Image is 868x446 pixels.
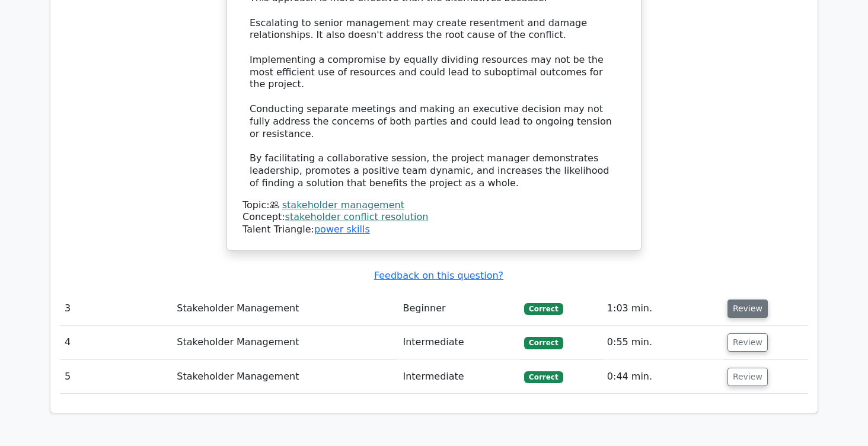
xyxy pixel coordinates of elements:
[60,326,172,359] td: 4
[242,199,626,212] div: Topic:
[524,371,563,383] span: Correct
[242,211,626,224] div: Concept:
[374,270,503,281] a: Feedback on this question?
[727,333,768,352] button: Review
[602,326,723,359] td: 0:55 min.
[524,337,563,349] span: Correct
[172,326,398,359] td: Stakeholder Management
[398,292,519,326] td: Beginner
[172,292,398,326] td: Stakeholder Management
[285,211,429,222] a: stakeholder conflict resolution
[398,360,519,394] td: Intermediate
[60,360,172,394] td: 5
[602,360,723,394] td: 0:44 min.
[242,199,626,236] div: Talent Triangle:
[602,292,723,326] td: 1:03 min.
[172,360,398,394] td: Stakeholder Management
[727,368,768,386] button: Review
[524,303,563,315] span: Correct
[282,199,404,211] a: stakeholder management
[398,326,519,359] td: Intermediate
[314,224,370,235] a: power skills
[727,300,768,318] button: Review
[60,292,172,326] td: 3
